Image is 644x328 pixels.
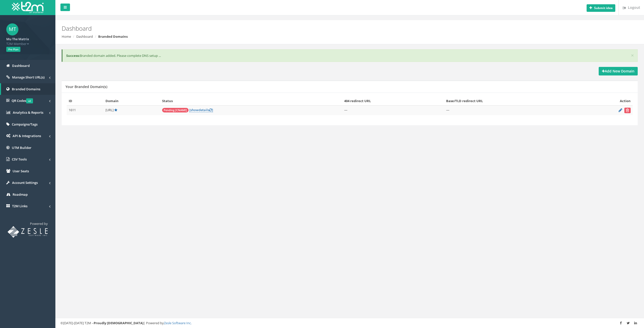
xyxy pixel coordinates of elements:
[164,321,192,325] a: Zesle Software Inc.
[12,180,38,185] span: Account Settings
[579,97,633,105] th: Action
[13,192,28,197] span: Roadmap
[12,63,30,68] span: Dashboard
[189,108,213,112] a: [showdetails]
[342,97,444,105] th: 404 redirect URL
[12,75,45,79] span: Manage Short URL(s)
[162,108,189,112] span: Pending [CNAME]
[6,35,49,46] a: Mu The Matrix T2M Member
[12,157,27,161] span: CSV Tools
[94,321,144,325] strong: Proudly [DEMOGRAPHIC_DATA]
[444,97,579,105] th: Base/TLD redirect URL
[342,105,444,115] td: —
[6,23,18,35] span: MT
[190,108,199,112] span: show
[62,25,541,32] h2: Dashboard
[594,6,613,10] b: Submit idea
[76,34,93,39] a: Dashboard
[444,105,579,115] td: —
[13,134,41,138] span: API & Integrations
[8,226,48,238] img: T2M URL Shortener powered by Zesle Software Inc.
[12,2,44,13] img: T2M
[13,110,43,115] span: Analytics & Reports
[105,108,114,112] span: [URL]
[103,97,160,105] th: Domain
[6,37,29,41] strong: Mu The Matrix
[12,87,40,91] span: Branded Domains
[12,98,33,103] span: QR Codes
[60,321,639,325] div: ©[DATE]-[DATE] T2M – | Powered by
[12,145,31,150] span: UTM Builder
[160,97,342,105] th: Status
[62,34,71,39] a: Home
[6,47,20,52] span: Pro Plan
[12,204,27,208] span: T2M Links
[65,85,107,89] h5: Your Branded Domain(s)
[13,169,29,173] span: User Seats
[26,98,33,103] span: v2
[62,49,638,62] div: Branded domain added. Please complete DNS setup ...
[599,67,638,75] a: Add New Domain
[602,69,634,73] strong: Add New Domain
[114,108,117,112] a: Default
[67,97,103,105] th: ID
[98,34,128,39] strong: Branded Domains
[12,122,38,127] span: Campaigns/Tags
[6,42,49,46] span: T2M Member
[587,4,615,12] button: Submit idea
[66,53,80,58] b: Success:
[67,105,103,115] td: 1611
[631,53,634,58] button: ×
[30,221,48,226] span: Powered by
